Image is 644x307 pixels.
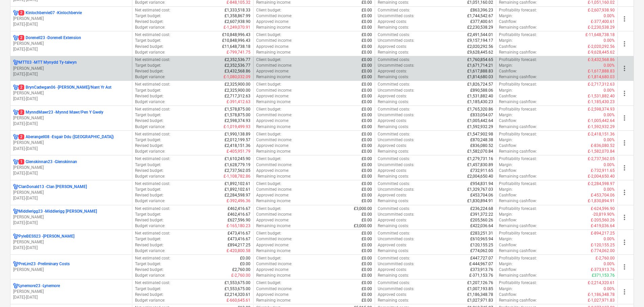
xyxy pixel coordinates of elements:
[222,44,250,50] p: £11,648,738.18
[19,35,81,41] p: Dorenell23 - Dorenell Extension
[499,57,537,63] p: Profitability forecast :
[256,112,292,118] p: Committed income :
[378,112,414,118] p: Uncommitted costs :
[256,88,292,93] p: Committed income :
[13,35,129,52] div: 2Dorenell23 -Dorenell Extension[PERSON_NAME][DATE]-[DATE]
[362,38,372,43] p: £0.00
[467,131,493,137] p: £1,547,902.98
[362,131,372,137] p: £0.00
[256,106,281,112] p: Client budget :
[256,25,291,30] p: Remaining income :
[13,140,129,146] p: [PERSON_NAME]
[13,10,19,16] div: Project has multi currencies enabled
[467,156,493,162] p: £1,279,731.16
[19,35,24,40] span: 2
[225,168,250,174] p: £2,737,562.05
[256,124,291,130] p: Remaining income :
[378,131,410,137] p: Committed costs :
[588,57,615,63] p: £-3,432,568.86
[378,50,409,55] p: Remaining costs :
[19,60,77,65] p: MTT03 - MTT Mynydd Ty-talwyn
[362,118,372,124] p: £0.00
[225,112,250,118] p: £1,578,875.00
[135,68,164,74] p: Revised budget :
[13,146,129,152] p: [DATE] - [DATE]
[588,156,615,162] p: £-2,737,562.05
[620,114,629,122] span: more_vert
[588,25,615,30] p: £-2,230,538.29
[13,234,129,251] div: PyleBESS23 -[PERSON_NAME][PERSON_NAME][DATE]-[DATE]
[256,13,292,19] p: Committed income :
[362,82,372,87] p: £0.00
[588,118,615,124] p: £-1,005,442.64
[378,143,407,149] p: Approved costs :
[19,10,24,16] span: 2
[19,234,74,239] p: PyleBESS23 - [PERSON_NAME]
[256,68,289,74] p: Approved income :
[588,124,615,130] p: £-1,592,932.29
[135,118,164,124] p: Revised budget :
[604,63,615,68] p: 0.00%
[378,156,410,162] p: Committed costs :
[256,118,289,124] p: Approved income :
[135,7,170,13] p: Net estimated cost :
[620,188,629,196] span: more_vert
[591,143,615,149] p: £-836,080.52
[13,159,19,165] div: Project has multi currencies enabled
[225,13,250,19] p: £1,358,867.99
[135,143,164,149] p: Revised budget :
[362,162,372,168] p: £0.00
[13,47,129,52] p: [DATE] - [DATE]
[13,289,129,295] p: [PERSON_NAME]
[499,106,537,112] p: Profitability forecast :
[13,35,19,41] div: Project has multi currencies enabled
[467,82,493,87] p: £1,826,724.57
[362,112,372,118] p: £0.00
[499,137,513,143] p: Margin :
[225,68,250,74] p: £3,432,568.86
[19,209,97,214] p: Middlerigg23 - Middlerigg [PERSON_NAME]
[13,165,129,171] p: [PERSON_NAME]
[588,74,615,80] p: £-1,814,680.03
[610,275,644,307] iframe: Chat Widget
[499,162,513,168] p: Margin :
[19,261,70,267] p: PreLim23 - Preliminary Costs
[135,63,161,68] p: Target budget :
[135,50,165,55] p: Budget variance :
[604,112,615,118] p: 0.00%
[378,7,410,13] p: Committed costs :
[378,63,414,68] p: Uncommitted costs :
[135,149,165,154] p: Budget variance :
[13,184,19,190] div: Project has multi currencies enabled
[13,16,129,22] p: [PERSON_NAME]
[19,110,24,115] span: 2
[13,66,129,71] p: [PERSON_NAME]
[19,134,24,140] span: 2
[13,60,129,77] div: MTT03 -MTT Mynydd Ty-talwyn[PERSON_NAME][DATE]-[DATE]
[499,88,513,93] p: Margin :
[224,124,250,130] p: £-1,019,499.93
[499,124,537,130] p: Remaining cashflow :
[13,85,19,90] div: Project has multi currencies enabled
[499,74,537,80] p: Remaining cashflow :
[225,57,250,63] p: £2,352,536.77
[362,25,372,30] p: £0.00
[13,267,129,273] p: [PERSON_NAME]
[135,88,161,93] p: Target budget :
[256,143,289,149] p: Approved income :
[620,238,629,246] span: more_vert
[467,162,493,168] p: £1,457,830.89
[256,149,291,154] p: Remaining income :
[588,149,615,154] p: £-1,582,070.84
[499,68,517,74] p: Cashflow :
[467,99,493,105] p: £1,185,430.23
[467,38,493,43] p: £9,157,194.17
[13,110,19,115] div: Project has multi currencies enabled
[467,32,493,38] p: £2,491,544.01
[225,93,250,99] p: £2,717,312.63
[588,106,615,112] p: £-2,598,374.93
[225,63,250,68] p: £2,352,536.77
[378,13,414,19] p: Uncommitted costs :
[135,137,161,143] p: Target budget :
[256,44,289,50] p: Approved income :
